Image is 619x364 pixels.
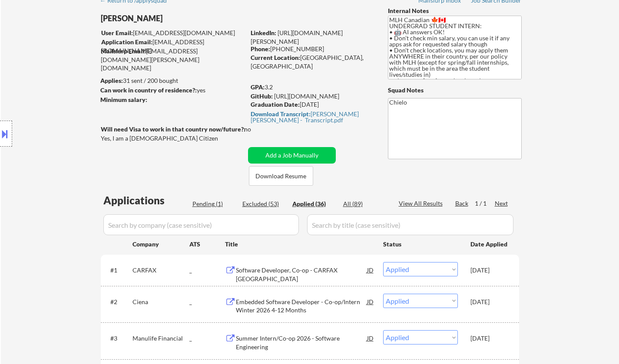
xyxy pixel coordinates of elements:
[236,298,367,315] div: Embedded Software Developer - Co-op/Intern Winter 2026 4-12 Months
[110,334,126,343] div: #3
[470,266,509,275] div: [DATE]
[249,166,313,186] button: Download Resume
[132,334,189,343] div: Manulife Financial
[251,111,371,123] div: [PERSON_NAME] [PERSON_NAME] - Transcript.pdf
[251,100,374,109] div: [DATE]
[101,38,152,46] strong: Application Email:
[251,54,300,61] strong: Current Location:
[251,92,273,100] strong: GitHub:
[455,199,469,208] div: Back
[189,334,225,343] div: _
[251,111,371,123] a: Download Transcript:[PERSON_NAME] [PERSON_NAME] - Transcript.pdf
[470,334,509,343] div: [DATE]
[251,83,375,92] div: 3.2
[251,45,374,53] div: [PHONE_NUMBER]
[100,86,242,95] div: yes
[225,240,375,249] div: Title
[101,13,279,24] div: [PERSON_NAME]
[189,240,225,249] div: ATS
[251,45,270,52] strong: Phone:
[248,147,336,164] button: Add a Job Manually
[388,86,522,95] div: Squad Notes
[236,334,367,351] div: Summer Intern/Co-op 2026 - Software Engineering
[251,53,374,70] div: [GEOGRAPHIC_DATA], [GEOGRAPHIC_DATA]
[242,200,286,208] div: Excluded (53)
[236,266,367,283] div: Software Developer, Co-op - CARFAX [GEOGRAPHIC_DATA]
[101,125,245,133] strong: Will need Visa to work in that country now/future?:
[103,214,299,235] input: Search by company (case sensitive)
[399,199,445,208] div: View All Results
[132,266,189,275] div: CARFAX
[470,298,509,306] div: [DATE]
[192,200,236,208] div: Pending (1)
[251,29,343,45] a: [URL][DOMAIN_NAME][PERSON_NAME]
[307,214,513,235] input: Search by title (case sensitive)
[110,298,126,306] div: #2
[388,7,522,15] div: Internal Notes
[366,262,375,278] div: JD
[101,29,245,37] div: [EMAIL_ADDRESS][DOMAIN_NAME]
[101,134,248,143] div: Yes, I am a [DEMOGRAPHIC_DATA] Citizen
[132,298,189,306] div: Ciena
[475,199,495,208] div: 1 / 1
[132,240,189,249] div: Company
[244,125,269,134] div: no
[274,92,339,100] a: [URL][DOMAIN_NAME]
[100,76,245,85] div: 31 sent / 200 bought
[251,29,276,36] strong: LinkedIn:
[189,298,225,306] div: _
[189,266,225,275] div: _
[366,330,375,346] div: JD
[495,199,509,208] div: Next
[251,101,300,108] strong: Graduation Date:
[101,38,245,55] div: [EMAIL_ADDRESS][DOMAIN_NAME]
[343,200,387,208] div: All (89)
[101,29,133,36] strong: User Email:
[101,47,245,72] div: [EMAIL_ADDRESS][DOMAIN_NAME][PERSON_NAME][DOMAIN_NAME]
[366,294,375,309] div: JD
[383,236,458,252] div: Status
[110,266,126,275] div: #1
[101,47,146,55] strong: Mailslurp Email:
[251,83,265,91] strong: GPA:
[470,240,509,249] div: Date Applied
[251,110,311,118] strong: Download Transcript:
[292,200,336,208] div: Applied (36)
